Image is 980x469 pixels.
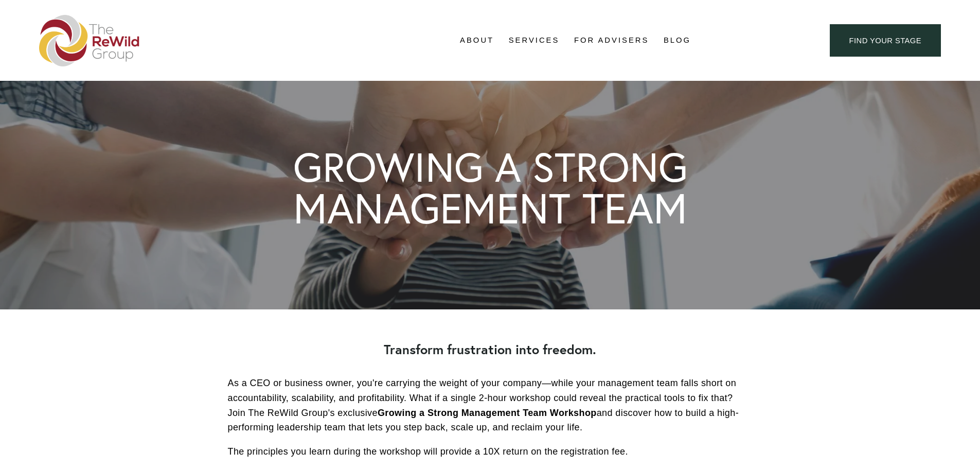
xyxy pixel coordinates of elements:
[293,187,687,229] h1: MANAGEMENT TEAM
[228,444,753,459] p: The principles you learn during the workshop will provide a 10X return on the registration fee.
[509,33,560,47] span: Services
[39,15,140,66] img: The ReWild Group
[384,341,596,358] strong: Transform frustration into freedom.
[293,147,688,187] h1: GROWING A STRONG
[460,33,494,47] span: About
[664,33,691,48] a: Blog
[228,376,753,435] p: As a CEO or business owner, you're carrying the weight of your company—while your management team...
[460,33,494,48] a: folder dropdown
[378,408,597,418] strong: Growing a Strong Management Team Workshop
[574,33,649,48] a: For Advisers
[509,33,560,48] a: folder dropdown
[830,24,941,57] a: find your stage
